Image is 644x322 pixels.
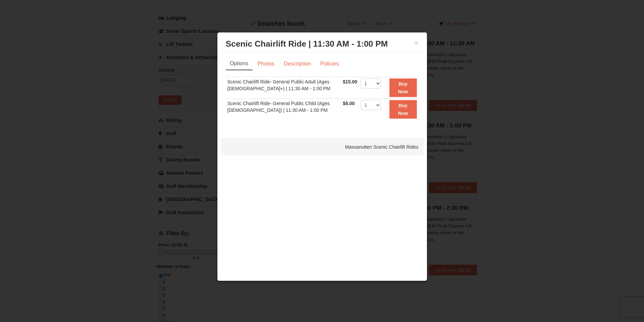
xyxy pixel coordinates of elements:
[389,78,417,97] button: Buy Now
[226,39,419,49] h3: Scenic Chairlift Ride | 11:30 AM - 1:00 PM
[398,103,408,116] strong: Buy Now
[221,139,424,155] div: Massanutten Scenic Chairlift Rides
[316,57,343,70] a: Policies
[343,101,355,106] span: $8.00
[389,100,417,119] button: Buy Now
[226,57,253,70] a: Options
[414,40,419,46] button: ×
[226,99,341,120] td: Scenic Chairlift Ride- General Public Child (Ages [DEMOGRAPHIC_DATA]) | 11:30 AM - 1:00 PM
[279,57,315,70] a: Description
[253,57,279,70] a: Photos
[398,81,408,94] strong: Buy Now
[226,77,341,99] td: Scenic Chairlift Ride- General Public Adult (Ages [DEMOGRAPHIC_DATA]+) | 11:30 AM - 1:00 PM
[343,79,357,84] span: $15.00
